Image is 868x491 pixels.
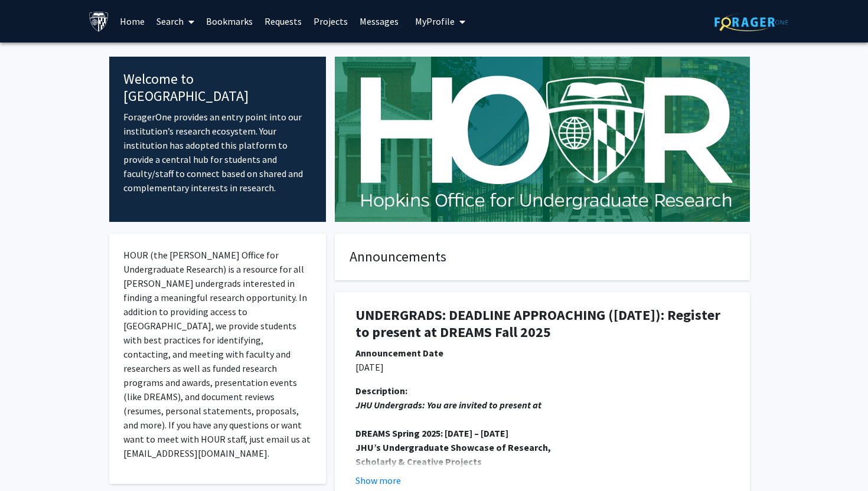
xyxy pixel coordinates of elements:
[123,110,312,195] p: ForagerOne provides an entry point into our institution’s research ecosystem. Your institution ha...
[123,248,312,460] p: HOUR (the [PERSON_NAME] Office for Undergraduate Research) is a resource for all [PERSON_NAME] un...
[415,15,455,27] span: My Profile
[714,13,788,31] img: ForagerOne Logo
[259,1,308,42] a: Requests
[355,427,508,439] strong: DREAMS Spring 2025: [DATE] – [DATE]
[355,360,729,374] p: [DATE]
[151,1,200,42] a: Search
[355,346,729,360] div: Announcement Date
[355,456,482,467] strong: Scholarly & Creative Projects
[200,1,259,42] a: Bookmarks
[355,399,541,411] em: JHU Undergrads: You are invited to present at
[355,441,551,453] strong: JHU’s Undergraduate Showcase of Research,
[355,384,729,398] div: Description:
[350,248,735,266] h4: Announcements
[9,438,50,482] iframe: Chat
[355,473,401,487] button: Show more
[308,1,354,42] a: Projects
[89,11,109,32] img: Johns Hopkins University Logo
[354,1,404,42] a: Messages
[114,1,151,42] a: Home
[335,57,750,222] img: Cover Image
[355,307,729,341] h1: UNDERGRADS: DEADLINE APPROACHING ([DATE]): Register to present at DREAMS Fall 2025
[123,71,312,105] h4: Welcome to [GEOGRAPHIC_DATA]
